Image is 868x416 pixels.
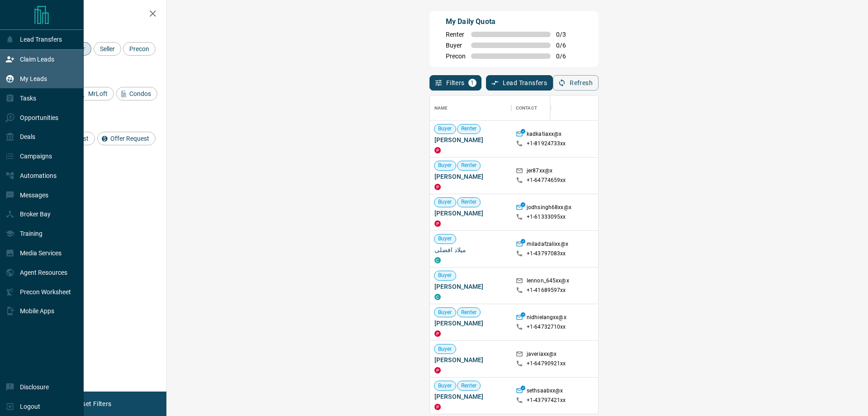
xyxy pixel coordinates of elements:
[434,355,507,364] span: [PERSON_NAME]
[527,287,566,294] p: +1- 41689597xx
[527,140,566,148] p: +1- 81924733xx
[69,396,117,411] button: Reset Filters
[434,96,448,121] div: Name
[434,245,507,254] span: میلاد افضلی
[527,250,566,258] p: +1- 43797083xx
[527,167,552,177] p: jer87xx@x
[434,392,507,401] span: [PERSON_NAME]
[556,31,576,38] span: 0 / 3
[527,204,571,213] p: jodhsingh68xx@x
[527,277,569,287] p: lennon_645xx@x
[126,90,154,97] span: Condos
[434,162,456,169] span: Buyer
[511,96,584,121] div: Contact
[434,282,507,291] span: [PERSON_NAME]
[527,130,562,140] p: kadkatiaxx@x
[434,125,456,133] span: Buyer
[469,80,476,86] span: 1
[434,309,456,316] span: Buyer
[527,350,557,360] p: javeriaxx@x
[29,9,157,20] h2: Filters
[434,294,441,300] div: condos.ca
[486,75,553,91] button: Lead Transfers
[556,53,576,60] span: 0 / 6
[434,272,456,279] span: Buyer
[434,382,456,390] span: Buyer
[458,309,481,316] span: Renter
[97,132,156,145] div: Offer Request
[123,42,156,56] div: Precon
[434,257,441,263] div: condos.ca
[527,177,566,184] p: +1- 64774659xx
[94,42,121,56] div: Seller
[446,53,466,60] span: Precon
[434,330,441,337] div: property.ca
[527,323,566,331] p: +1- 64732710xx
[527,360,566,368] p: +1- 64790921xx
[97,45,118,53] span: Seller
[116,87,157,100] div: Condos
[527,387,563,397] p: sethsaabxx@x
[429,75,481,91] button: Filters1
[434,198,456,206] span: Buyer
[434,220,441,227] div: property.ca
[434,184,441,190] div: property.ca
[458,125,481,133] span: Renter
[430,96,511,121] div: Name
[516,96,537,121] div: Contact
[446,42,466,49] span: Buyer
[527,240,568,250] p: miladafzalixx@x
[434,367,441,373] div: property.ca
[434,404,441,410] div: property.ca
[75,87,114,100] div: MrLoft
[458,382,481,390] span: Renter
[85,90,111,97] span: MrLoft
[458,162,481,169] span: Renter
[434,135,507,144] span: [PERSON_NAME]
[126,45,152,53] span: Precon
[527,213,566,221] p: +1- 61333095xx
[527,314,566,323] p: nidhielangxx@x
[446,31,466,38] span: Renter
[107,135,152,142] span: Offer Request
[458,198,481,206] span: Renter
[553,75,599,91] button: Refresh
[527,397,566,404] p: +1- 43797421xx
[434,345,456,353] span: Buyer
[556,42,576,49] span: 0 / 6
[434,172,507,181] span: [PERSON_NAME]
[446,16,576,27] p: My Daily Quota
[434,147,441,153] div: property.ca
[434,235,456,243] span: Buyer
[434,209,507,218] span: [PERSON_NAME]
[434,319,507,328] span: [PERSON_NAME]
